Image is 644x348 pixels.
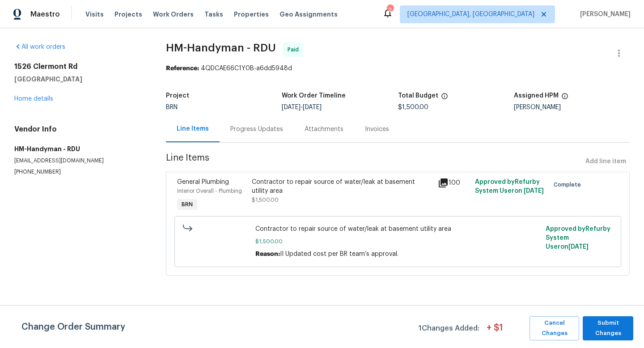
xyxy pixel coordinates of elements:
[365,125,389,134] div: Invoices
[114,10,142,19] span: Projects
[204,11,223,17] span: Tasks
[514,93,559,99] h5: Assigned HPM
[524,188,544,194] span: [DATE]
[475,179,544,194] span: Approved by Refurby System User on
[177,124,209,133] div: Line Items
[166,64,630,73] div: 4QDCAE66C1Y0B-a6dd5948d
[14,75,144,84] h5: [GEOGRAPHIC_DATA]
[166,42,276,53] span: HM-Handyman - RDU
[14,144,144,153] h5: HM-Handyman - RDU
[252,197,279,203] span: $1,500.00
[14,96,53,102] a: Home details
[166,104,178,110] span: BRN
[230,125,283,134] div: Progress Updates
[398,104,428,110] span: $1,500.00
[85,10,104,19] span: Visits
[441,93,448,104] span: The total cost of line items that have been proposed by Opendoor. This sum includes line items th...
[576,10,631,19] span: [PERSON_NAME]
[288,45,302,54] span: Paid
[14,157,144,165] p: [EMAIL_ADDRESS][DOMAIN_NAME]
[568,244,589,250] span: [DATE]
[255,237,540,246] span: $1,500.00
[252,178,432,195] div: Contractor to repair source of water/leak at basement utility area
[255,225,540,233] span: Contractor to repair source of water/leak at basement utility area
[554,180,585,189] span: Complete
[407,10,534,19] span: [GEOGRAPHIC_DATA], [GEOGRAPHIC_DATA]
[14,62,144,71] h2: 1526 Clermont Rd
[303,104,322,110] span: [DATE]
[166,65,199,72] b: Reference:
[178,200,196,209] span: BRN
[282,93,346,99] h5: Work Order Timeline
[305,125,343,134] div: Attachments
[14,168,144,176] p: [PHONE_NUMBER]
[280,10,338,19] span: Geo Assignments
[14,125,144,134] h4: Vendor Info
[14,44,65,50] a: All work orders
[255,251,280,257] span: Reason:
[234,10,269,19] span: Properties
[30,10,60,19] span: Maestro
[282,104,301,110] span: [DATE]
[514,104,630,110] div: [PERSON_NAME]
[398,93,438,99] h5: Total Budget
[282,104,322,110] span: -
[177,179,229,185] span: General Plumbing
[546,226,610,250] span: Approved by Refurby System User on
[166,93,189,99] h5: Project
[387,5,393,14] div: 2
[561,93,568,104] span: The hpm assigned to this work order.
[280,251,398,257] span: II Updated cost per BR team’s approval.
[438,178,470,188] div: 100
[153,10,194,19] span: Work Orders
[177,188,242,194] span: Interior Overall - Plumbing
[166,153,582,170] span: Line Items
